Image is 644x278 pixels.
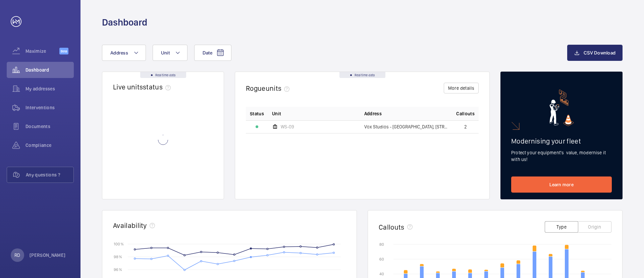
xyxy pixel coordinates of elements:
span: Beta [59,48,68,54]
text: 96 % [114,267,122,272]
a: Learn more [511,176,612,193]
span: Vox Studios - [GEOGRAPHIC_DATA], [STREET_ADDRESS] [364,124,448,129]
h2: Availability [113,221,147,230]
span: Dashboard [25,67,74,73]
h2: Modernising your fleet [511,137,612,145]
span: Date [203,50,212,55]
button: Unit [153,45,187,61]
div: Real time data [339,72,385,78]
p: [PERSON_NAME] [30,252,66,259]
h1: Dashboard [102,16,147,29]
button: Origin [578,221,611,233]
p: Status [250,110,264,117]
span: Address [110,50,128,55]
button: Type [545,221,578,233]
text: 98 % [114,254,122,259]
img: marketing-card.svg [549,89,574,126]
span: Maximize [25,48,59,54]
span: 2 [464,124,467,129]
button: Address [102,45,146,61]
h2: Callouts [379,223,405,231]
span: units [266,84,292,92]
h2: Live units [113,83,173,91]
span: Compliance [25,142,74,149]
span: Any questions ? [26,171,73,178]
span: Unit [272,110,281,117]
p: RD [14,252,20,259]
span: CSV Download [584,50,615,55]
span: status [143,83,173,91]
span: Address [364,110,382,117]
text: 100 % [114,241,124,246]
span: Callouts [456,110,475,117]
span: Interventions [25,104,74,111]
text: 40 [379,272,384,276]
button: Date [194,45,231,61]
button: More details [444,83,479,93]
span: Unit [161,50,170,55]
h2: Rogue [246,84,292,92]
button: CSV Download [567,45,623,61]
div: Real time data [140,72,186,78]
span: WS-09 [281,124,294,129]
span: Documents [25,123,74,130]
text: 60 [379,257,384,262]
span: My addresses [25,85,74,92]
text: 80 [379,242,384,247]
p: Protect your equipment's value, modernise it with us! [511,149,612,163]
